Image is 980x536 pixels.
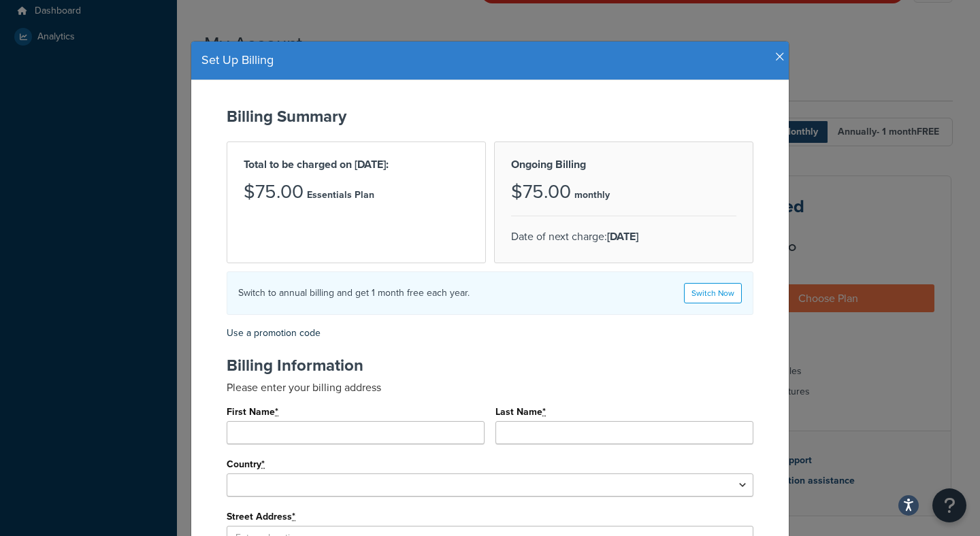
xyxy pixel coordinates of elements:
[275,405,278,419] abbr: required
[244,158,469,171] h2: Total to be charged on [DATE]:
[227,326,321,340] a: Use a promotion code
[227,459,265,470] label: Country
[292,509,295,524] abbr: required
[495,407,546,418] label: Last Name
[307,186,374,205] p: Essentials Plan
[511,227,736,246] p: Date of next charge:
[227,356,753,374] h2: Billing Information
[238,286,470,300] h4: Switch to annual billing and get 1 month free each year.
[227,512,296,522] label: Street Address
[227,107,753,125] h2: Billing Summary
[542,405,546,419] abbr: required
[684,283,742,303] a: Switch Now
[574,186,610,205] p: monthly
[607,229,638,244] strong: [DATE]
[201,52,779,69] h4: Set Up Billing
[227,407,279,418] label: First Name
[227,380,753,395] p: Please enter your billing address
[511,158,736,171] h2: Ongoing Billing
[511,182,571,203] h3: $75.00
[244,182,304,203] h3: $75.00
[261,457,265,471] abbr: required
